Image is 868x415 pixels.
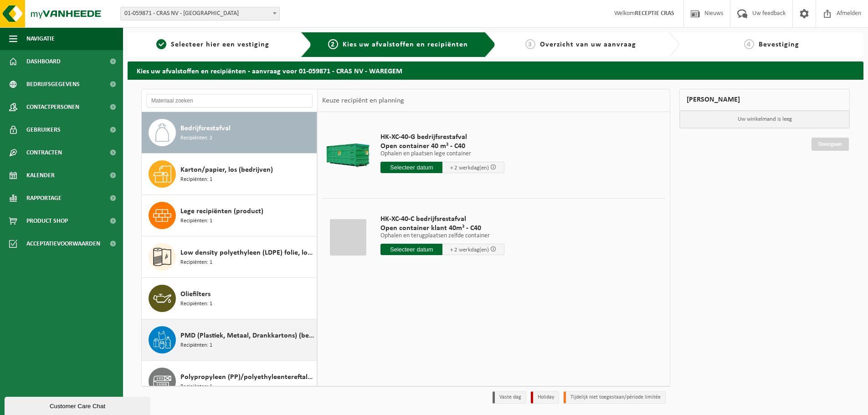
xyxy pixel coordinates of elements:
[180,341,212,350] span: Recipiënten: 1
[180,123,231,134] span: Bedrijfsrestafval
[180,289,211,300] span: Oliefilters
[380,133,504,142] span: HK-XC-40-G bedrijfsrestafval
[180,247,314,258] span: Low density polyethyleen (LDPE) folie, los, naturel
[5,395,152,415] iframe: chat widget
[171,41,269,48] span: Selecteer hier een vestiging
[142,112,317,154] button: Bedrijfsrestafval Recipiënten: 2
[564,391,666,404] li: Tijdelijk niet toegestaan/période limitée
[180,258,212,267] span: Recipiënten: 1
[142,361,317,402] button: Polypropyleen (PP)/polyethyleentereftalaat (PET) spanbanden Recipiënten: 1
[679,89,850,111] div: [PERSON_NAME]
[328,39,338,49] span: 2
[26,232,100,255] span: Acceptatievoorwaarden
[146,94,313,108] input: Materiaal zoeken
[759,41,799,48] span: Bevestiging
[156,39,166,49] span: 1
[380,233,504,239] p: Ophalen en terugplaatsen zelfde container
[380,224,504,233] span: Open container klant 40m³ - C40
[26,164,55,187] span: Kalender
[142,278,317,319] button: Oliefilters Recipiënten: 1
[493,391,526,404] li: Vaste dag
[343,41,468,48] span: Kies uw afvalstoffen en recipiënten
[180,206,263,217] span: Lege recipiënten (product)
[180,372,314,383] span: Polypropyleen (PP)/polyethyleentereftalaat (PET) spanbanden
[450,247,489,253] span: + 2 werkdag(en)
[635,10,674,17] strong: RECEPTIE CRAS
[132,39,293,50] a: 1Selecteer hier een vestiging
[812,138,849,151] a: Doorgaan
[120,7,280,20] span: 01-059871 - CRAS NV - WAREGEM
[128,61,863,79] h2: Kies uw afvalstoffen en recipiënten - aanvraag voor 01-059871 - CRAS NV - WAREGEM
[26,96,79,118] span: Contactpersonen
[380,151,504,157] p: Ophalen en plaatsen lege container
[142,195,317,236] button: Lege recipiënten (product) Recipiënten: 1
[180,164,273,175] span: Karton/papier, los (bedrijven)
[450,165,489,171] span: + 2 werkdag(en)
[525,39,535,49] span: 3
[180,383,212,391] span: Recipiënten: 1
[142,236,317,278] button: Low density polyethyleen (LDPE) folie, los, naturel Recipiënten: 1
[26,27,55,50] span: Navigatie
[180,300,212,308] span: Recipiënten: 1
[180,175,212,184] span: Recipiënten: 1
[180,217,212,225] span: Recipiënten: 1
[26,141,62,164] span: Contracten
[142,319,317,361] button: PMD (Plastiek, Metaal, Drankkartons) (bedrijven) Recipiënten: 1
[26,187,62,210] span: Rapportage
[26,50,61,73] span: Dashboard
[142,154,317,195] button: Karton/papier, los (bedrijven) Recipiënten: 1
[318,89,409,112] div: Keuze recipiënt en planning
[26,210,68,232] span: Product Shop
[531,391,559,404] li: Holiday
[380,142,504,151] span: Open container 40 m³ - C40
[180,330,314,341] span: PMD (Plastiek, Metaal, Drankkartons) (bedrijven)
[680,111,849,128] p: Uw winkelmand is leeg
[380,162,442,173] input: Selecteer datum
[180,134,212,143] span: Recipiënten: 2
[744,39,754,49] span: 4
[26,73,80,96] span: Bedrijfsgegevens
[380,244,442,255] input: Selecteer datum
[380,215,504,224] span: HK-XC-40-C bedrijfsrestafval
[121,7,279,20] span: 01-059871 - CRAS NV - WAREGEM
[540,41,636,48] span: Overzicht van uw aanvraag
[26,118,61,141] span: Gebruikers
